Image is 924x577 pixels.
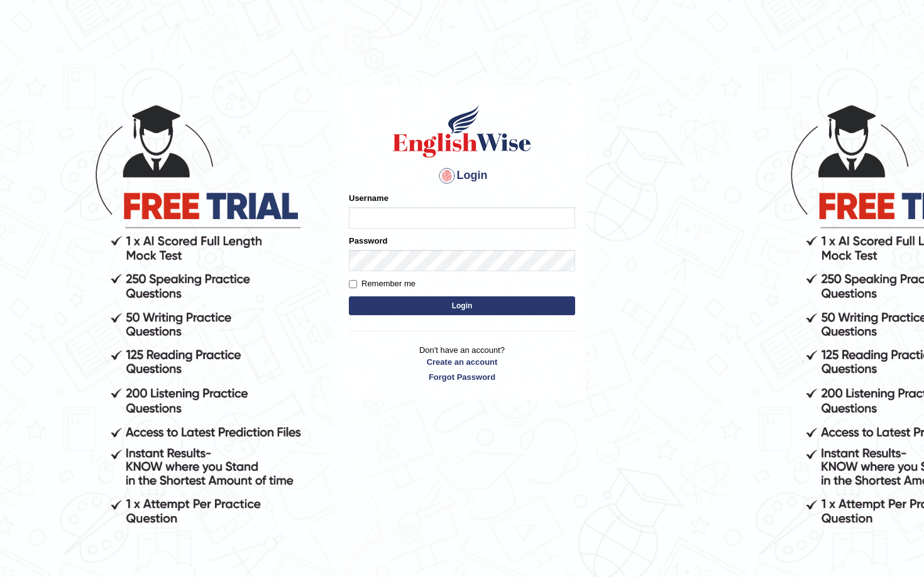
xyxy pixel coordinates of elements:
h4: Login [349,166,575,186]
input: Remember me [349,280,357,288]
label: Username [349,192,388,204]
a: Forgot Password [349,371,575,383]
button: Login [349,296,575,315]
a: Create an account [349,356,575,368]
img: Logo of English Wise sign in for intelligent practice with AI [390,103,534,159]
label: Password [349,235,387,247]
label: Remember me [349,278,415,290]
p: Don't have an account? [349,344,575,383]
